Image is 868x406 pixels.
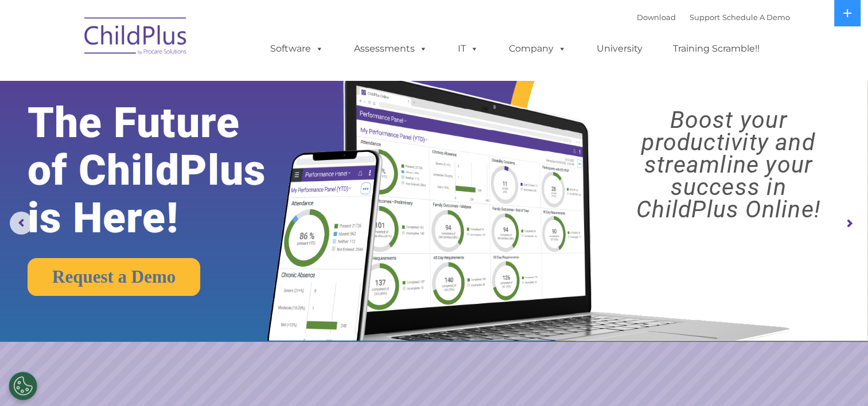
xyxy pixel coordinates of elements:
[79,9,193,67] img: ChildPlus by Procare Solutions
[585,37,654,60] a: University
[28,258,200,296] a: Request a Demo
[9,372,37,400] button: Cookies Settings
[259,37,335,60] a: Software
[446,37,490,60] a: IT
[28,99,305,242] rs-layer: The Future of ChildPlus is Here!
[637,13,676,22] a: Download
[159,76,194,84] span: Last name
[342,37,439,60] a: Assessments
[722,13,790,22] a: Schedule A Demo
[497,37,578,60] a: Company
[690,13,720,22] a: Support
[159,123,208,131] span: Phone number
[600,109,857,221] rs-layer: Boost your productivity and streamline your success in ChildPlus Online!
[637,13,790,22] font: |
[661,37,771,60] a: Training Scramble!!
